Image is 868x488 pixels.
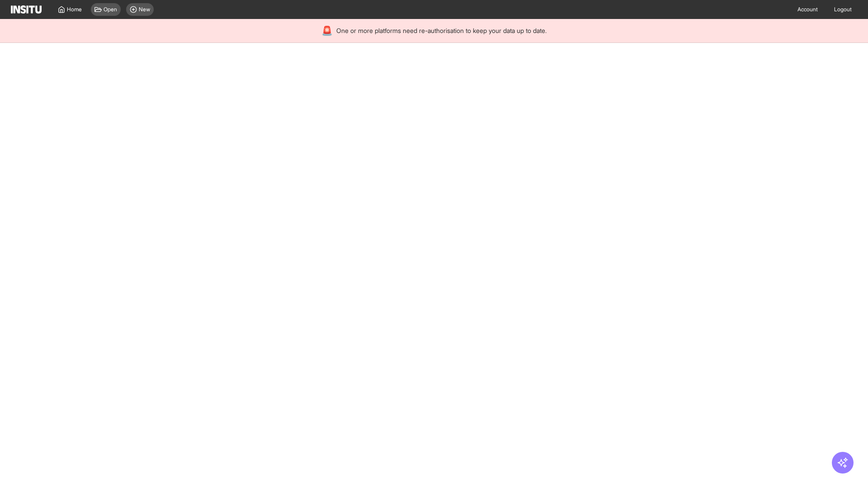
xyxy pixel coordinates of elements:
[321,24,333,37] div: 🚨
[336,26,547,35] span: One or more platforms need re-authorisation to keep your data up to date.
[139,6,150,13] span: New
[104,6,117,13] span: Open
[67,6,82,13] span: Home
[11,5,42,14] img: Logo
